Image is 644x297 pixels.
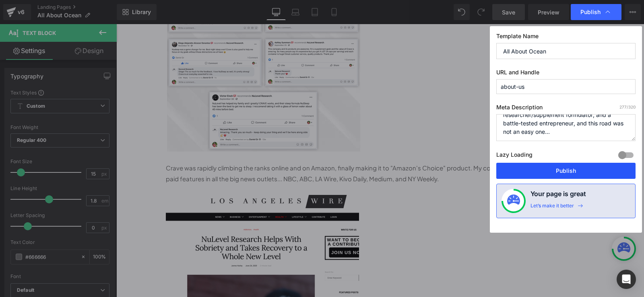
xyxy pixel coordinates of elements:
[496,150,533,163] label: Lazy Loading
[530,203,574,213] div: Let’s make it better
[507,195,520,207] img: onboarding-status.svg
[496,163,636,179] button: Publish
[619,104,627,109] span: 277
[617,270,636,289] div: Open Intercom Messenger
[496,114,636,141] textarea: Starting Organics Ocean was a decision made after trudging through the most gut-wrenching time of...
[50,138,478,160] p: Crave was rapidly climbing the ranks online and on Amazon, finally making it to "Amazon's Choice"...
[496,104,636,114] label: Meta Description
[619,104,636,109] span: /320
[496,69,636,79] label: URL and Handle
[496,33,636,43] label: Template Name
[580,8,601,16] span: Publish
[530,189,586,203] h4: Your page is great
